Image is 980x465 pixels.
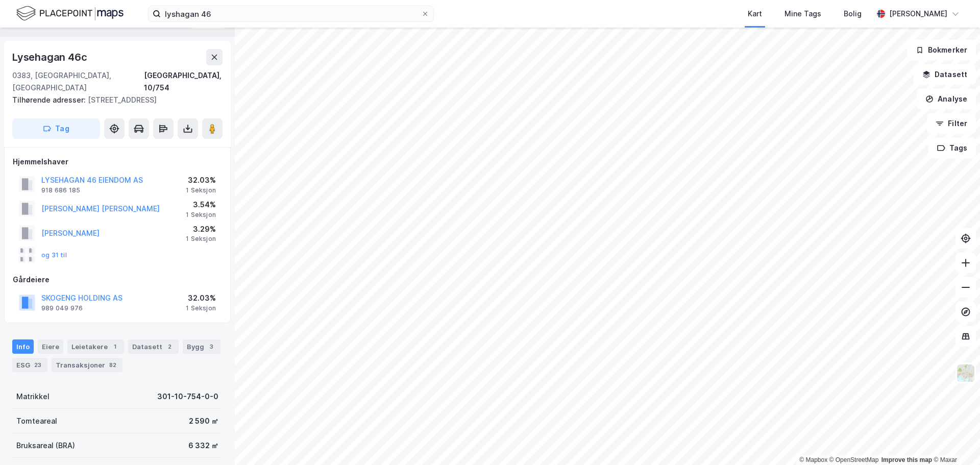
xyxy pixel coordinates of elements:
div: Info [12,339,34,354]
div: Datasett [128,339,179,354]
div: 0383, [GEOGRAPHIC_DATA], [GEOGRAPHIC_DATA] [12,69,144,94]
button: Bokmerker [907,40,976,60]
a: Improve this map [881,456,932,463]
div: 301-10-754-0-0 [157,390,218,403]
button: Datasett [914,64,976,85]
a: Mapbox [799,456,827,463]
div: 918 686 185 [41,186,80,194]
div: [PERSON_NAME] [889,8,947,20]
span: Tilhørende adresser: [12,95,88,104]
div: 1 Seksjon [186,235,216,243]
div: 6 332 ㎡ [188,439,218,452]
div: 2 [164,341,175,352]
div: [GEOGRAPHIC_DATA], 10/754 [144,69,223,94]
button: Tags [928,138,976,158]
button: Filter [927,113,976,134]
a: OpenStreetMap [829,456,879,463]
div: [STREET_ADDRESS] [12,94,214,106]
div: Bolig [844,8,862,20]
div: 32.03% [186,292,216,304]
div: 3.29% [186,223,216,235]
div: 3 [206,341,216,352]
div: 989 049 976 [41,304,83,312]
div: Kart [748,8,762,20]
div: Transaksjoner [52,358,122,372]
div: Gårdeiere [13,274,222,286]
img: Z [956,363,975,383]
div: 2 590 ㎡ [189,415,218,427]
div: 82 [107,360,118,370]
div: Chatt-widget [929,416,980,465]
div: 23 [32,360,43,370]
div: Lysehagan 46c [12,49,89,65]
button: Analyse [917,89,976,109]
div: 1 Seksjon [186,304,216,312]
div: Leietakere [67,339,124,354]
button: Tag [12,118,100,139]
div: Matrikkel [16,390,50,403]
div: 1 Seksjon [186,186,216,194]
div: Bygg [183,339,220,354]
div: Tomteareal [16,415,57,427]
div: 1 Seksjon [186,211,216,219]
div: 32.03% [186,174,216,186]
div: Bruksareal (BRA) [16,439,75,452]
div: Mine Tags [785,8,821,20]
iframe: Chat Widget [929,416,980,465]
img: logo.f888ab2527a4732fd821a326f86c7f29.svg [16,5,124,22]
div: 1 [110,341,120,352]
div: 3.54% [186,199,216,211]
input: Søk på adresse, matrikkel, gårdeiere, leietakere eller personer [161,6,421,21]
div: Hjemmelshaver [13,156,222,168]
div: Eiere [38,339,63,354]
div: ESG [12,358,47,372]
